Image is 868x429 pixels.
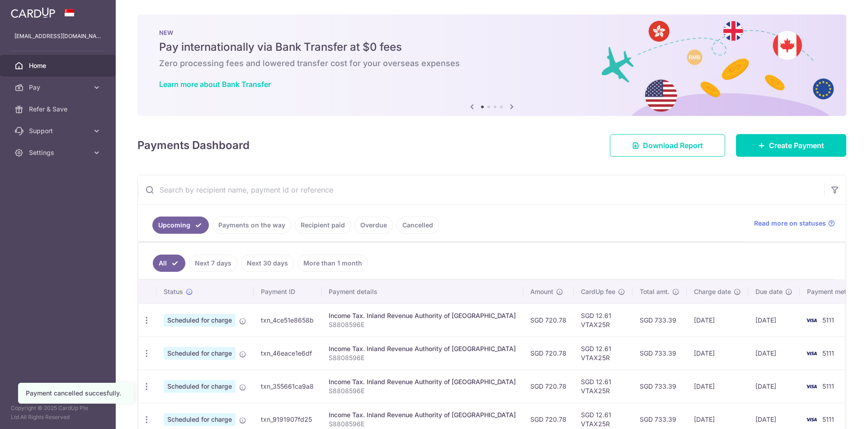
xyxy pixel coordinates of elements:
[329,419,516,429] p: S8808596E
[11,7,55,18] img: CardUp
[632,304,687,337] td: SGD 733.39
[643,140,703,151] span: Download Report
[153,255,185,272] a: All
[137,14,846,116] img: Bank transfer banner
[802,414,821,425] img: Bank Card
[736,134,846,157] a: Create Payment
[164,347,236,360] span: Scheduled for charge
[523,304,574,337] td: SGD 720.78
[138,175,824,204] input: Search by recipient name, payment id or reference
[29,126,89,135] span: Support
[152,217,209,234] a: Upcoming
[329,311,516,320] div: Income Tax. Inland Revenue Authority of [GEOGRAPHIC_DATA]
[822,349,834,357] span: 5111
[164,287,183,296] span: Status
[530,287,553,296] span: Amount
[254,337,321,370] td: txn_46eace1e6df
[329,410,516,419] div: Income Tax. Inland Revenue Authority of [GEOGRAPHIC_DATA]
[159,80,271,89] a: Learn more about Bank Transfer
[748,370,800,403] td: [DATE]
[687,337,748,370] td: [DATE]
[329,386,516,395] p: S8808596E
[29,105,89,114] span: Refer & Save
[29,61,89,70] span: Home
[769,140,824,151] span: Create Payment
[822,382,834,390] span: 5111
[574,337,632,370] td: SGD 12.61 VTAX25R
[159,40,825,54] h5: Pay internationally via Bank Transfer at $0 fees
[632,337,687,370] td: SGD 733.39
[321,280,523,304] th: Payment details
[29,148,89,157] span: Settings
[523,337,574,370] td: SGD 720.78
[26,389,126,398] div: Payment cancelled succesfully.
[581,287,615,296] span: CardUp fee
[755,287,783,296] span: Due date
[254,304,321,337] td: txn_4ce51e8658b
[810,402,859,424] iframe: Opens a widget where you can find more information
[254,280,321,304] th: Payment ID
[329,353,516,362] p: S8808596E
[329,377,516,386] div: Income Tax. Inland Revenue Authority of [GEOGRAPHIC_DATA]
[687,304,748,337] td: [DATE]
[523,370,574,403] td: SGD 720.78
[295,217,351,234] a: Recipient paid
[354,217,393,234] a: Overdue
[241,255,294,272] a: Next 30 days
[297,255,368,272] a: More than 1 month
[632,370,687,403] td: SGD 733.39
[329,344,516,353] div: Income Tax. Inland Revenue Authority of [GEOGRAPHIC_DATA]
[164,413,236,426] span: Scheduled for charge
[748,337,800,370] td: [DATE]
[802,348,821,359] img: Bank Card
[189,255,237,272] a: Next 7 days
[329,320,516,329] p: S8808596E
[574,304,632,337] td: SGD 12.61 VTAX25R
[754,219,835,228] a: Read more on statuses
[14,32,101,41] p: [EMAIL_ADDRESS][DOMAIN_NAME]
[164,380,236,393] span: Scheduled for charge
[802,315,821,326] img: Bank Card
[748,304,800,337] td: [DATE]
[687,370,748,403] td: [DATE]
[137,137,250,154] h4: Payments Dashboard
[164,314,236,327] span: Scheduled for charge
[802,381,821,392] img: Bank Card
[254,370,321,403] td: txn_355661ca9a8
[574,370,632,403] td: SGD 12.61 VTAX25R
[212,217,291,234] a: Payments on the way
[610,134,725,157] a: Download Report
[159,29,825,36] p: NEW
[29,83,89,92] span: Pay
[822,316,834,324] span: 5111
[159,58,825,69] h6: Zero processing fees and lowered transfer cost for your overseas expenses
[640,287,670,296] span: Total amt.
[754,219,826,228] span: Read more on statuses
[694,287,731,296] span: Charge date
[396,217,439,234] a: Cancelled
